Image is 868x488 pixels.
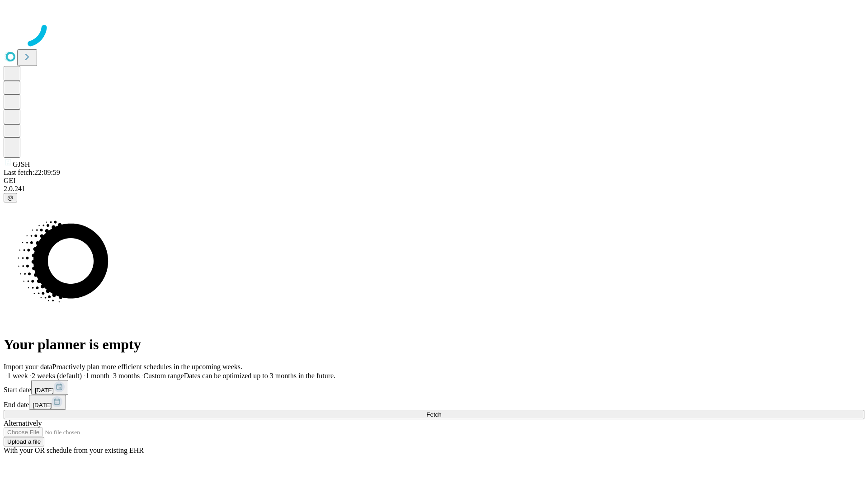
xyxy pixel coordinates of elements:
[4,380,864,395] div: Start date
[32,372,82,380] span: 2 weeks (default)
[13,160,30,168] span: GJSH
[113,372,140,380] span: 3 months
[426,411,441,418] span: Fetch
[4,363,52,371] span: Import your data
[85,372,109,380] span: 1 month
[4,336,864,353] h1: Your planner is empty
[52,363,242,371] span: Proactively plan more efficient schedules in the upcoming weeks.
[7,194,14,201] span: @
[4,169,60,176] span: Last fetch: 22:09:59
[4,437,44,446] button: Upload a file
[4,177,864,185] div: GEI
[33,402,52,408] span: [DATE]
[35,387,54,394] span: [DATE]
[4,395,864,410] div: End date
[29,395,66,410] button: [DATE]
[184,372,335,380] span: Dates can be optimized up to 3 months in the future.
[31,380,68,395] button: [DATE]
[7,372,28,380] span: 1 week
[143,372,184,380] span: Custom range
[4,193,17,202] button: @
[4,410,864,419] button: Fetch
[4,419,42,427] span: Alternatively
[4,185,864,193] div: 2.0.241
[4,446,144,454] span: With your OR schedule from your existing EHR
